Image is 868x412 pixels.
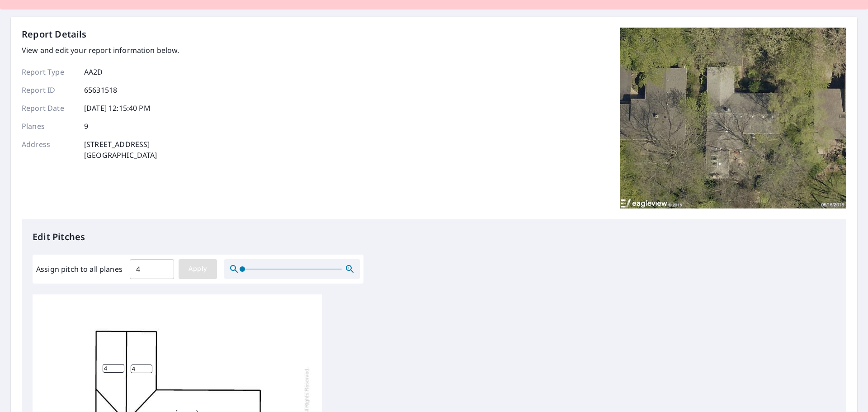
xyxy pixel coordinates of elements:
[620,28,846,208] img: Top image
[179,259,217,279] button: Apply
[22,139,76,161] p: Address
[22,85,76,95] p: Report ID
[36,264,123,275] label: Assign pitch to all planes
[84,85,117,95] p: 65631518
[22,103,76,114] p: Report Date
[33,230,835,244] p: Edit Pitches
[22,28,87,41] p: Report Details
[130,256,174,282] input: 00.0
[84,139,157,161] p: [STREET_ADDRESS] [GEOGRAPHIC_DATA]
[186,263,210,275] span: Apply
[22,66,76,77] p: Report Type
[84,66,103,77] p: AA2D
[84,121,88,132] p: 9
[22,45,179,56] p: View and edit your report information below.
[84,103,151,114] p: [DATE] 12:15:40 PM
[22,121,76,132] p: Planes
